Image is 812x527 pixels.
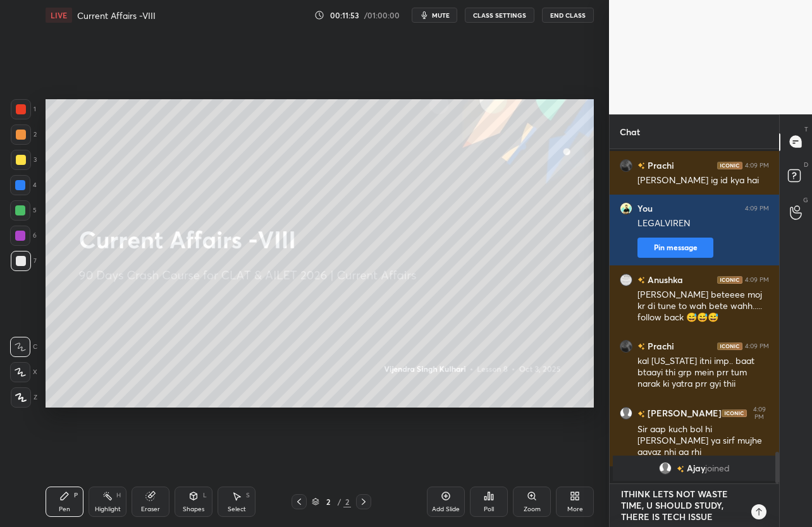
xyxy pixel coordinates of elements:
h6: Prachi [645,159,674,172]
div: More [567,506,583,512]
button: mute [412,8,457,23]
img: cbb332b380cd4d0a9bcabf08f684c34f.jpg [620,202,632,215]
div: L [203,492,207,499]
h4: Current Affairs -VIII [77,9,156,21]
h6: You [637,203,653,214]
img: no-rating-badge.077c3623.svg [637,162,645,169]
span: Ajay [687,463,705,473]
div: 2 [322,498,335,506]
div: X [10,362,37,382]
img: default.png [659,462,672,475]
img: no-rating-badge.077c3623.svg [637,410,645,417]
div: Shapes [183,506,204,512]
div: H [116,492,121,499]
div: 7 [11,251,37,271]
div: Select [228,506,246,512]
div: Z [11,387,37,408]
span: mute [432,11,450,20]
div: 2 [343,496,351,507]
h6: [PERSON_NAME] [645,406,722,420]
div: 2 [11,124,37,145]
div: Zoom [524,506,541,512]
div: 4:09 PM [749,406,769,421]
div: LIVE [46,8,72,23]
img: aedd7b0e61a448bdb5756975e897d287.jpg [620,339,632,352]
div: [PERSON_NAME] ig id kya hai [637,174,769,187]
div: Add Slide [432,506,460,512]
img: no-rating-badge.077c3623.svg [637,343,645,350]
div: 4:09 PM [745,205,769,212]
img: iconic-dark.1390631f.png [717,161,742,169]
div: 6 [10,226,37,246]
div: Highlight [95,506,121,512]
div: 4:09 PM [745,342,769,349]
div: C [10,337,37,357]
img: default.png [620,407,632,420]
img: iconic-dark.1390631f.png [717,342,742,349]
img: iconic-dark.1390631f.png [722,409,747,417]
img: no-rating-badge.077c3623.svg [637,277,645,284]
img: 3 [620,273,632,286]
div: P [74,492,78,499]
div: 4 [10,175,37,195]
img: aedd7b0e61a448bdb5756975e897d287.jpg [620,159,632,171]
h6: Prachi [645,339,674,353]
div: 5 [10,200,37,221]
div: 1 [11,99,36,119]
div: 4:09 PM [745,276,769,283]
button: Pin message [637,238,713,258]
div: kal [US_STATE] itni imp.. baat btaayi thi grp mein prr tum narak ki yatra prr gyi thii [637,355,769,391]
button: CLASS SETTINGS [465,8,534,23]
p: T [804,124,808,134]
img: no-rating-badge.077c3623.svg [677,465,684,472]
div: LEGALVIREN [637,217,769,230]
div: S [246,492,250,499]
div: 3 [11,150,37,170]
div: Pen [59,506,70,512]
div: / [337,498,341,506]
div: Sir aap kuch bol hi [PERSON_NAME] ya sirf mujhe aavaz nhi aa rhi [637,423,769,459]
button: End Class [542,8,594,23]
div: grid [610,149,779,483]
p: Chat [610,115,650,148]
img: iconic-dark.1390631f.png [717,276,742,283]
h6: Anushka [645,273,683,286]
textarea: ITHINK LETS NOT WASTE TIME, U SHOULD STUDY, THERE IS TECH ISSUE [620,484,744,527]
p: D [804,160,808,169]
div: Poll [484,506,494,512]
div: [PERSON_NAME] beteeee moj kr di tune to wah bete wahh..... follow back 😅😅😅 [637,289,769,324]
p: G [803,195,808,205]
div: 4:09 PM [745,161,769,169]
span: joined [705,463,730,473]
div: Eraser [141,506,160,512]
